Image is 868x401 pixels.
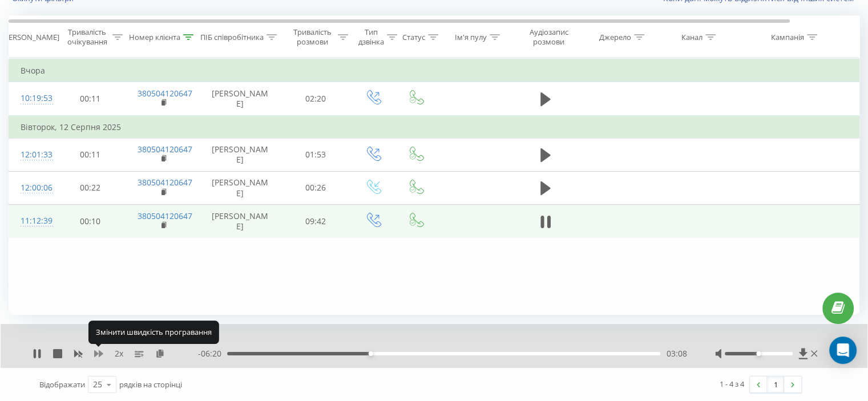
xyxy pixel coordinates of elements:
td: 00:10 [55,205,126,238]
div: [PERSON_NAME] [2,33,59,42]
div: Аудіозапис розмови [521,27,576,47]
div: 25 [93,379,102,390]
td: 00:26 [280,171,352,204]
div: 1 - 4 з 4 [720,378,744,390]
a: 1 [767,376,784,392]
div: Тип дзвінка [358,27,384,47]
td: 00:11 [55,82,126,116]
div: Accessibility label [756,351,761,356]
td: [PERSON_NAME] [200,82,280,116]
td: 00:11 [55,138,126,171]
div: Кампанія [771,33,804,42]
div: 10:19:53 [21,87,43,110]
div: 12:01:33 [21,144,43,166]
a: 380504120647 [138,88,192,99]
div: Accessibility label [369,351,373,356]
div: Статус [402,33,425,42]
div: Open Intercom Messenger [829,337,857,364]
div: 12:00:06 [21,177,43,199]
div: Ім'я пулу [455,33,487,42]
div: Тривалість розмови [290,27,335,47]
td: [PERSON_NAME] [200,138,280,171]
td: 01:53 [280,138,352,171]
div: 11:12:39 [21,210,43,232]
a: 380504120647 [138,144,192,155]
div: Джерело [599,33,631,42]
span: рядків на сторінці [119,379,182,390]
div: Змінити швидкість програвання [88,321,219,343]
span: - 06:20 [198,348,227,359]
td: 02:20 [280,82,352,116]
a: 380504120647 [138,177,192,188]
td: [PERSON_NAME] [200,205,280,238]
div: Канал [681,33,703,42]
span: 2 x [115,348,123,359]
div: Тривалість очікування [64,27,110,47]
a: 380504120647 [138,210,192,221]
div: ПІБ співробітника [200,33,264,42]
td: 09:42 [280,205,352,238]
div: Номер клієнта [129,33,180,42]
span: 03:08 [666,348,687,359]
td: 00:22 [55,171,126,204]
td: [PERSON_NAME] [200,171,280,204]
span: Відображати [39,379,85,390]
